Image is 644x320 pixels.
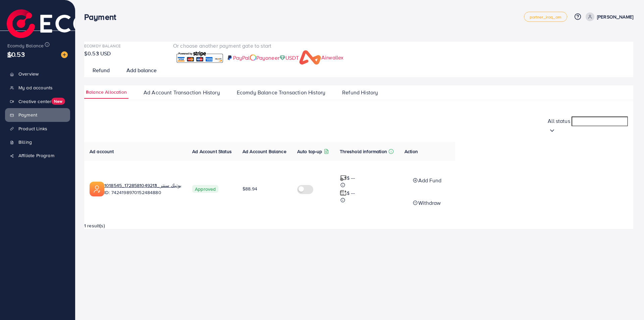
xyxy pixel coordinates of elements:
img: card [226,54,233,61]
span: Payment [18,111,37,118]
a: card [173,50,226,65]
img: logo [7,9,154,43]
span: New [51,98,65,105]
span: Refund History [342,89,378,96]
img: top-up amount [340,189,347,196]
span: Add balance [126,66,157,74]
span: ID: 7424198970152484880 [104,189,181,196]
img: ic-ads-acc.e4c84228.svg [90,182,104,196]
button: Refund [84,63,118,77]
a: Creative centerNew [5,94,70,108]
button: Add balance [118,63,165,77]
img: menu [7,52,13,58]
span: Payoneer [256,54,279,61]
h3: Payment [84,12,121,22]
p: Withdraw [418,199,441,207]
span: Balance Allocation [86,89,127,95]
span: 1 result(s) [84,222,105,229]
a: Product Links [5,122,70,135]
span: Ad Account Status [192,148,232,155]
a: cardUSDT [279,54,299,62]
span: Action [405,148,418,155]
span: USDT [285,54,299,61]
span: All status [548,117,570,125]
p: $0.53 USD [84,49,165,57]
img: card [250,54,256,61]
a: Billing [5,135,70,149]
span: Ad Account Balance [243,148,286,155]
input: Search for option [572,117,628,126]
p: $ --- [347,189,355,197]
a: 1018545_بوتيك سنتر_1728581049213 [104,182,181,189]
p: Threshold information [340,147,387,155]
span: Ad account [90,148,114,155]
p: Add Fund [418,176,441,184]
a: Payment [5,108,70,122]
a: partner_iraq_am [524,12,567,22]
span: $88.94 [243,185,257,192]
a: My ad accounts [5,81,70,94]
img: card [175,50,224,65]
a: Overview [5,67,70,81]
div: <span class='underline'>1018545_بوتيك سنتر_1728581049213</span></br>7424198970152484880 [104,182,181,196]
p: [PERSON_NAME] [597,13,633,21]
a: [PERSON_NAME] [583,12,633,21]
span: Product Links [18,125,47,132]
span: Ecomdy Balance Transaction History [237,89,325,96]
p: Or choose another payment gate to start [173,42,321,50]
span: PayPal [233,54,250,61]
span: Refund [93,66,110,74]
div: Search for option [548,116,628,134]
span: My ad accounts [18,84,53,91]
span: Creative center [18,98,51,105]
span: Overview [18,71,39,77]
button: Withdraw [405,194,450,212]
a: cardPayoneer [250,54,279,62]
a: cardAirwallex [299,50,321,65]
img: card [299,50,321,65]
img: card [279,55,285,61]
span: Affiliate Program [18,152,54,159]
p: $ --- [347,174,355,182]
a: Affiliate Program [5,149,70,162]
a: cardPayPal [226,54,250,62]
span: Airwallex [321,54,343,61]
button: Add Fund [405,172,450,189]
span: Billing [18,139,32,145]
p: Auto top-up [297,147,322,155]
span: Ad Account Transaction History [144,89,220,96]
span: Approved [192,185,218,193]
span: Ecomdy Balance [84,43,121,49]
img: top-up amount [340,175,347,182]
span: partner_iraq_am [530,15,561,19]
